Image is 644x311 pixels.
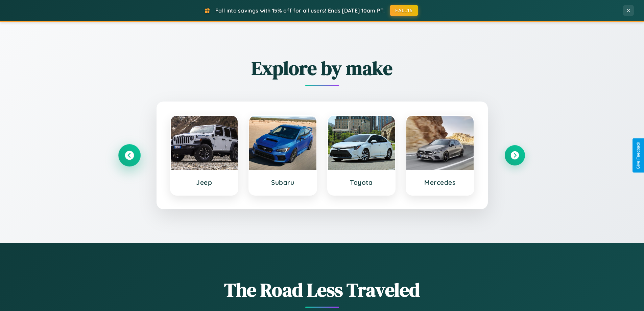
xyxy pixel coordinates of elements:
button: FALL15 [390,5,418,16]
h1: The Road Less Traveled [119,277,525,303]
h3: Jeep [177,178,231,186]
div: Give Feedback [636,142,641,169]
h3: Toyota [335,178,388,186]
h3: Subaru [256,178,310,186]
h2: Explore by make [119,55,525,81]
span: Fall into savings with 15% off for all users! Ends [DATE] 10am PT. [215,7,385,14]
h3: Mercedes [413,178,467,186]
